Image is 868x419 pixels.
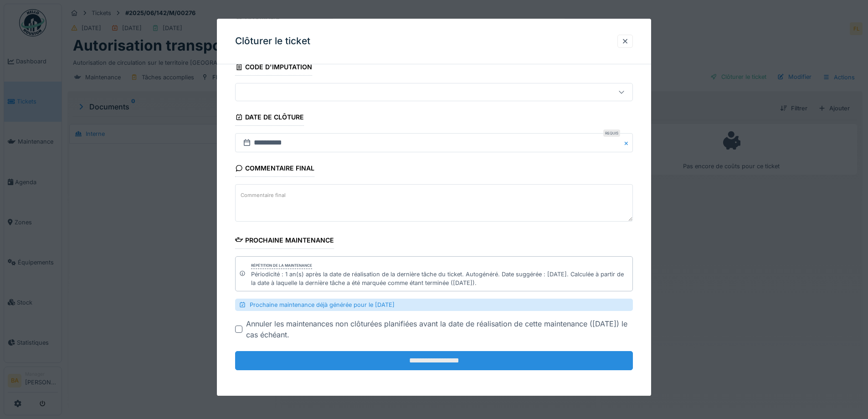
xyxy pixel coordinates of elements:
[239,190,288,201] label: Commentaire final
[246,319,633,341] div: Annuler les maintenances non clôturées planifiées avant la date de réalisation de cette maintenan...
[623,134,633,153] button: Close
[235,111,304,126] div: Date de clôture
[235,299,633,311] div: Prochaine maintenance déjà générée pour le [DATE]
[235,36,310,47] h3: Clôturer le ticket
[235,162,314,177] div: Commentaire final
[235,60,312,76] div: Code d'imputation
[603,130,620,137] div: Requis
[251,270,629,287] div: Périodicité : 1 an(s) après la date de réalisation de la dernière tâche du ticket. Autogénéré. Da...
[235,233,334,249] div: Prochaine maintenance
[251,263,312,269] div: Répétition de la maintenance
